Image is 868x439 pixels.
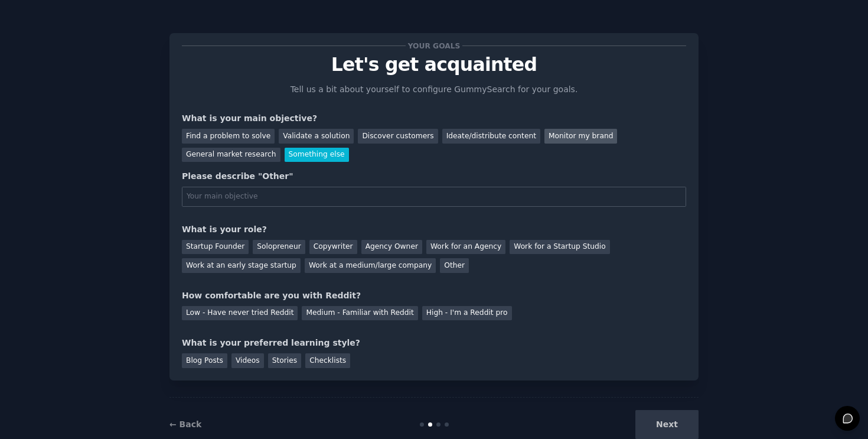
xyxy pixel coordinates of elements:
div: Startup Founder [182,240,249,255]
div: What is your role? [182,223,686,236]
div: What is your preferred learning style? [182,337,686,349]
div: Work for an Agency [426,240,505,255]
div: What is your main objective? [182,112,686,125]
div: High - I'm a Reddit pro [422,306,512,321]
div: Something else [285,148,349,162]
div: Solopreneur [253,240,305,255]
div: Low - Have never tried Reddit [182,306,298,321]
p: Let's get acquainted [182,54,686,75]
div: Work at an early stage startup [182,258,301,273]
div: Blog Posts [182,353,227,368]
div: Monitor my brand [544,129,617,144]
div: Stories [268,353,301,368]
div: How comfortable are you with Reddit? [182,290,686,302]
div: Checklists [305,353,350,368]
a: ← Back [169,420,201,429]
div: Discover customers [358,129,438,144]
div: Medium - Familiar with Reddit [302,306,417,321]
div: Work at a medium/large company [305,258,436,273]
div: Ideate/distribute content [442,129,540,144]
div: Validate a solution [279,129,354,144]
div: Videos [231,353,264,368]
div: Please describe "Other" [182,170,686,183]
div: Agency Owner [361,240,422,255]
p: Tell us a bit about yourself to configure GummySearch for your goals. [285,83,583,96]
span: Your goals [406,40,462,52]
div: Work for a Startup Studio [510,240,609,255]
div: General market research [182,148,280,162]
input: Your main objective [182,187,686,207]
div: Other [440,258,469,273]
div: Find a problem to solve [182,129,275,144]
div: Copywriter [309,240,357,255]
